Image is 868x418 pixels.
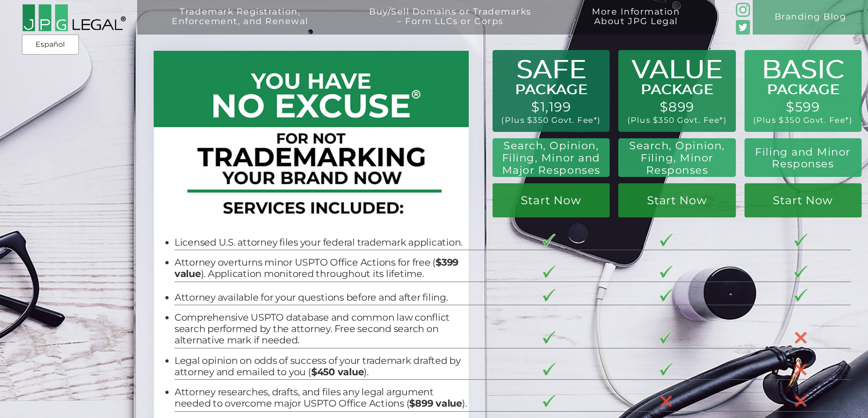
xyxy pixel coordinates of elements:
b: $450 value [311,366,364,378]
h2: Filing and Minor Responses [751,146,855,170]
li: Legal opinion on odds of success of your trademark drafted by attorney and emailed to you ( ). [175,355,467,378]
img: checkmark-border-3.png [543,331,556,344]
img: X-30-3.png [794,331,807,344]
img: checkmark-border-3.png [794,266,807,278]
img: checkmark-border-3.png [543,234,556,247]
a: Start Now [745,183,862,217]
a: Start Now [618,183,735,217]
img: Twitter_Social_Icon_Rounded_Square_Color-mid-green3-90.png [736,20,750,35]
img: 2016-logo-black-letters-3-r.png [22,4,126,32]
a: Español [25,36,76,53]
img: glyph-logo_May2016-green3-90.png [736,3,750,17]
img: X-30-3.png [794,395,807,408]
a: Start Now [493,183,610,217]
img: X-30-3.png [660,395,673,408]
img: checkmark-border-3.png [794,234,807,247]
img: checkmark-border-3.png [543,363,556,376]
img: checkmark-border-3.png [794,289,807,302]
img: checkmark-border-3.png [660,234,673,247]
a: More InformationAbout JPG Legal [566,7,706,42]
a: Buy/Sell Domains or Trademarks– Form LLCs or Corps [343,7,557,42]
li: Licensed U.S. attorney files your federal trademark application. [175,237,467,248]
b: $399 value [175,257,458,279]
li: Comprehensive USPTO database and common law conflict search performed by the attorney. Free secon... [175,312,467,346]
img: checkmark-border-3.png [543,289,556,302]
li: Attorney researches, drafts, and files any legal argument needed to overcome major USPTO Office A... [175,387,467,409]
b: $899 value [409,398,462,409]
img: checkmark-border-3.png [660,266,673,278]
h2: Search, Opinion, Filing, Minor and Major Responses [498,140,605,176]
img: checkmark-border-3.png [660,363,673,376]
img: checkmark-border-3.png [660,331,673,344]
img: checkmark-border-3.png [543,395,556,408]
a: Trademark Registration,Enforcement, and Renewal [146,7,334,42]
img: checkmark-border-3.png [543,266,556,278]
img: checkmark-border-3.png [660,289,673,302]
img: X-30-3.png [794,363,807,376]
li: Attorney available for your questions before and after filing. [175,292,467,303]
h2: Search, Opinion, Filing, Minor Responses [626,140,729,176]
li: Attorney overturns minor USPTO Office Actions for free ( ). Application monitored throughout its ... [175,257,467,280]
